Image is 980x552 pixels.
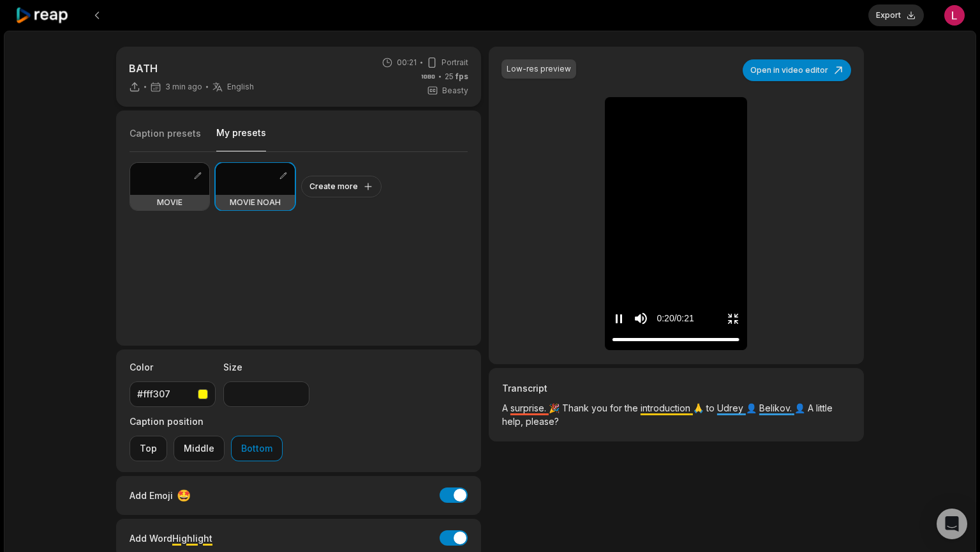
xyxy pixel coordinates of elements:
[130,127,201,151] button: Caption presets
[231,436,283,461] button: Bottom
[610,402,625,413] span: for
[174,436,225,461] button: Middle
[397,57,417,68] span: 00:21
[526,416,559,427] span: please?
[301,176,382,197] button: Create more
[157,197,182,208] h3: MOVIE
[223,360,309,374] label: Size
[130,360,216,374] label: Color
[612,307,625,330] button: Pause video
[130,381,216,407] button: #fff307
[562,402,591,413] span: Thank
[165,82,202,92] span: 3 min ago
[445,71,468,82] span: 25
[129,61,254,76] p: BATH
[743,59,851,81] button: Open in video editor
[633,310,649,326] button: Mute sound
[507,63,571,75] div: Low-res preview
[172,533,212,544] span: Highlight
[442,85,468,96] span: Beasty
[816,402,833,413] span: little
[177,487,191,504] span: 🤩
[456,72,468,81] span: fps
[641,402,693,413] span: introduction
[937,509,967,539] div: Open Intercom Messenger
[230,197,281,208] h3: MOVIE NOAH
[130,489,173,502] span: Add Emoji
[130,530,212,547] div: Add Word
[625,402,641,413] span: the
[868,4,924,26] button: Export
[227,82,254,92] span: English
[759,402,794,413] span: Belikov.
[706,402,717,413] span: to
[130,436,167,461] button: Top
[442,57,468,68] span: Portrait
[657,312,694,325] div: 0:20 / 0:21
[510,402,549,413] span: surprise.
[502,402,510,413] span: A
[717,402,746,413] span: Udrey
[727,307,739,330] button: Exit fullscreen
[591,402,610,413] span: you
[502,381,850,395] h3: Transcript
[137,387,193,401] div: #fff307
[808,402,816,413] span: A
[130,415,283,428] label: Caption position
[502,416,526,427] span: help,
[502,401,850,438] p: 🎉 🙏 👤 👤
[216,126,266,151] button: My presets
